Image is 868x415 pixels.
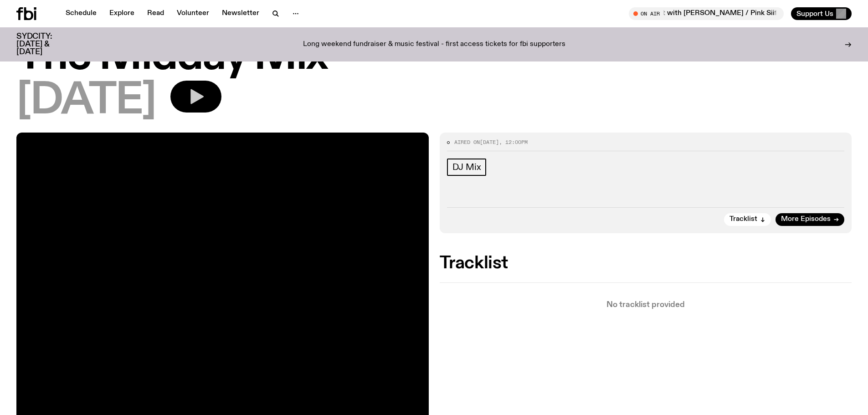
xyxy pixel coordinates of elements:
span: Aired on [454,138,480,146]
p: No tracklist provided [440,301,852,309]
h1: The Midday Mix [16,36,852,77]
a: Newsletter [216,7,265,20]
span: Tracklist [729,216,757,223]
span: , 12:00pm [499,138,528,146]
a: Explore [104,7,140,20]
span: DJ Mix [452,162,481,172]
a: DJ Mix [447,159,487,176]
span: [DATE] [16,81,156,122]
a: Volunteer [171,7,215,20]
a: More Episodes [776,213,844,226]
h2: Tracklist [440,255,852,272]
span: [DATE] [480,138,499,146]
h3: SYDCITY: [DATE] & [DATE] [16,33,75,56]
span: More Episodes [781,216,831,223]
a: Read [142,7,169,20]
button: Support Us [791,7,852,20]
p: Long weekend fundraiser & music festival - first access tickets for fbi supporters [303,41,565,49]
span: Support Us [796,10,833,18]
button: On AirThe Playlist with [PERSON_NAME] / Pink Siifu Interview!! [629,7,784,20]
a: Schedule [60,7,102,20]
button: Tracklist [724,213,771,226]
